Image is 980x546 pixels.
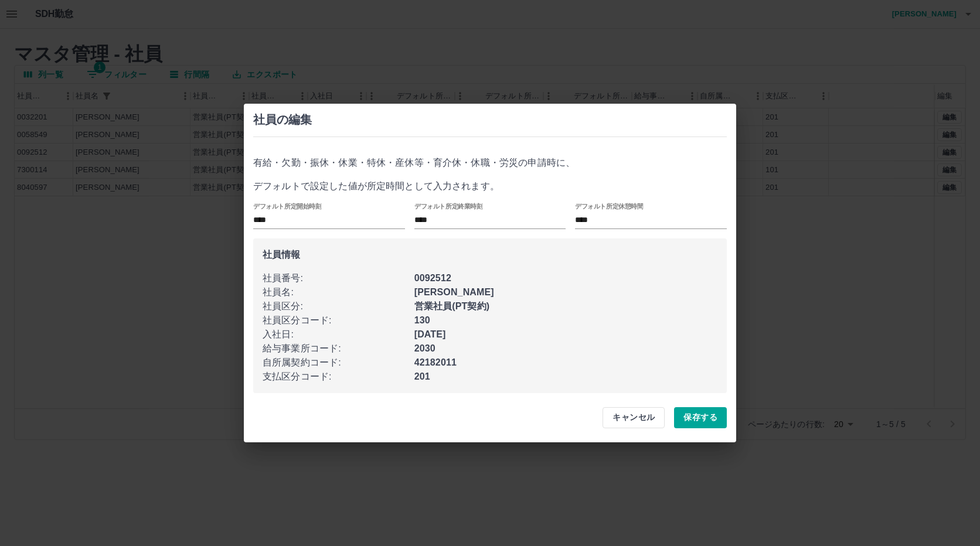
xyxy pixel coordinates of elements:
button: キャンセル [603,407,665,428]
p: 有給・欠勤・振休・休業・特休・産休等・育介休・休職・労災の申請時に、 [253,156,727,170]
p: 社員名 : [263,285,414,299]
p: 自所属契約コード : [263,356,414,370]
button: 保存する [674,407,727,428]
p: 支払区分コード : [263,370,414,384]
p: デフォルトで設定した値が所定時間として入力されます。 [253,179,727,193]
p: 201 [414,370,717,384]
p: [PERSON_NAME] [414,285,717,299]
p: 営業社員(PT契約) [414,299,717,313]
p: 社員番号 : [263,271,414,285]
p: 社員区分コード : [263,313,414,327]
p: 42182011 [414,356,717,370]
label: デフォルト所定開始時刻 [253,202,322,210]
label: デフォルト所定休憩時間 [575,202,644,210]
p: 社員区分 : [263,299,414,313]
p: 130 [414,313,717,327]
h2: 社員の編集 [253,113,727,127]
p: 社員情報 [263,248,717,262]
p: 0092512 [414,271,717,285]
p: 2030 [414,342,717,356]
label: デフォルト所定終業時刻 [414,202,483,210]
p: 入社日 : [263,327,414,342]
p: [DATE] [414,327,717,342]
p: 給与事業所コード : [263,342,414,356]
